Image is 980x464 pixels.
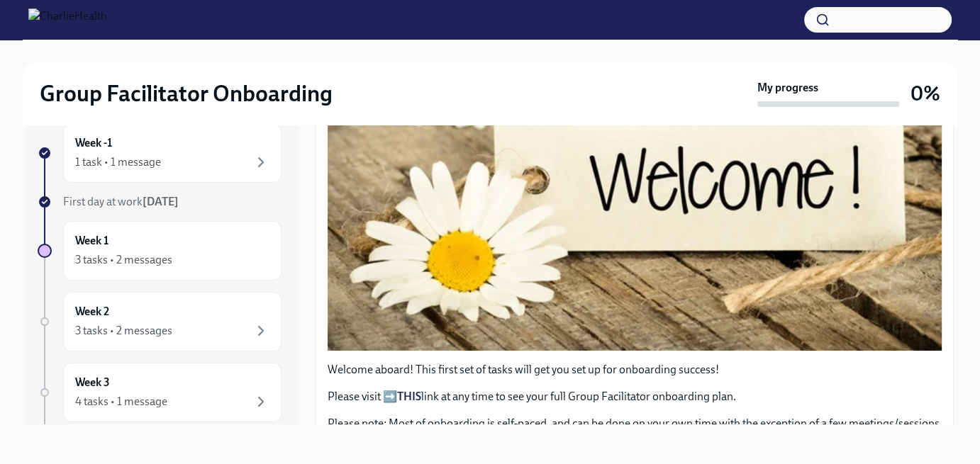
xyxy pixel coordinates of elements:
a: Week -11 task • 1 message [38,123,282,183]
img: CharlieHealth [28,9,107,31]
strong: [DATE] [143,195,179,208]
h6: Week 3 [75,375,110,390]
div: 3 tasks • 2 messages [75,323,172,339]
div: 1 task • 1 message [75,154,161,170]
p: Please visit ➡️ link at any time to see your full Group Facilitator onboarding plan. [328,389,942,404]
h6: Week 2 [75,304,109,319]
h6: Week -1 [75,135,112,151]
p: Welcome aboard! This first set of tasks will get you set up for onboarding success! [328,362,942,378]
div: 4 tasks • 1 message [75,394,167,409]
h6: Week 1 [75,233,108,249]
span: First day at work [63,195,179,208]
strong: My progress [757,80,818,96]
a: Week 23 tasks • 2 messages [38,292,282,351]
a: Week 34 tasks • 1 message [38,363,282,422]
div: 3 tasks • 2 messages [75,252,172,268]
a: THIS [397,390,421,403]
p: Please note: Most of onboarding is self-paced, and can be done on your own time with the exceptio... [328,416,942,463]
a: First day at work[DATE] [38,194,282,210]
h3: 0% [911,81,940,106]
a: Week 13 tasks • 2 messages [38,221,282,281]
h2: Group Facilitator Onboarding [40,79,333,108]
